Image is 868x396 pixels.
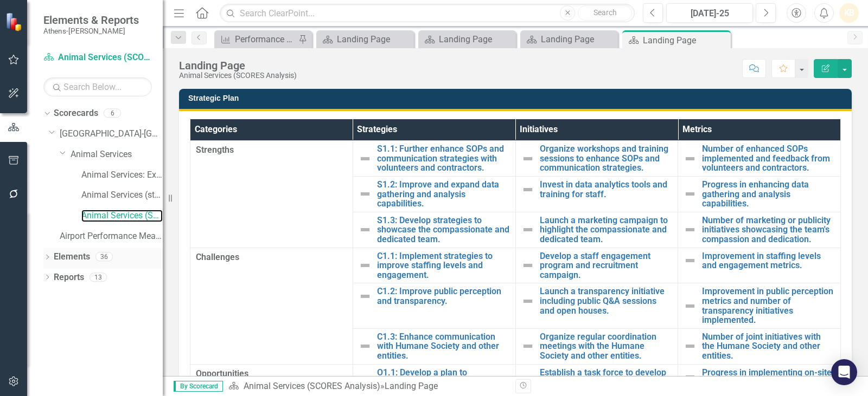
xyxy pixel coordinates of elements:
img: Not Defined [521,295,534,308]
td: Double-Click to Edit Right Click for Context Menu [353,248,515,283]
img: Not Defined [521,223,534,236]
td: Double-Click to Edit Right Click for Context Menu [678,212,841,248]
a: C1.1: Implement strategies to improve staffing levels and engagement. [377,251,510,280]
div: 13 [90,272,107,282]
td: Double-Click to Edit Right Click for Context Menu [353,212,515,248]
a: Number of marketing or publicity initiatives showcasing the team's compassion and dedication. [702,216,835,244]
span: Challenges [196,251,347,264]
img: Not Defined [521,183,534,196]
img: Not Defined [684,340,697,353]
td: Double-Click to Edit [190,141,353,248]
td: Double-Click to Edit Right Click for Context Menu [678,141,841,177]
div: Landing Page [643,34,728,47]
input: Search ClearPoint... [220,4,635,23]
td: Double-Click to Edit Right Click for Context Menu [515,177,678,212]
img: Not Defined [521,152,534,165]
a: Progress in enhancing data gathering and analysis capabilities. [702,180,835,209]
a: Launch a transparency initiative including public Q&A sessions and open houses. [540,287,673,315]
img: Not Defined [684,152,697,165]
td: Double-Click to Edit Right Click for Context Menu [353,283,515,328]
div: 36 [95,252,113,262]
a: Number of joint initiatives with the Humane Society and other entities. [702,332,835,361]
td: Double-Click to Edit Right Click for Context Menu [353,141,515,177]
img: Not Defined [684,254,697,267]
img: Not Defined [359,290,372,303]
td: Double-Click to Edit Right Click for Context Menu [515,141,678,177]
a: Reports [54,271,84,284]
div: Landing Page [179,60,297,72]
img: Not Defined [521,375,534,388]
img: Not Defined [359,152,372,165]
img: Not Defined [684,223,697,236]
a: Improvement in public perception metrics and number of transparency initiatives implemented. [702,287,835,324]
div: Open Intercom Messenger [831,359,857,385]
a: Animal Services: Expenditure FY25 [81,169,163,181]
div: Landing Page [541,33,615,46]
a: S1.1: Further enhance SOPs and communication strategies with volunteers and contractors. [377,144,510,173]
span: Search [593,8,617,17]
a: [GEOGRAPHIC_DATA]-[GEOGRAPHIC_DATA] 2025 [60,128,163,140]
a: Performance Measures [217,33,296,46]
a: Landing Page [523,33,615,46]
td: Double-Click to Edit Right Click for Context Menu [353,328,515,364]
button: KB [839,3,859,23]
td: Double-Click to Edit Right Click for Context Menu [353,177,515,212]
img: Not Defined [684,300,697,313]
td: Double-Click to Edit Right Click for Context Menu [678,283,841,328]
img: Not Defined [684,371,697,384]
td: Double-Click to Edit Right Click for Context Menu [515,328,678,364]
a: Improvement in staffing levels and engagement metrics. [702,251,835,270]
img: Not Defined [359,375,372,388]
img: Not Defined [359,259,372,272]
td: Double-Click to Edit Right Click for Context Menu [678,177,841,212]
div: » [228,380,507,393]
a: Number of enhanced SOPs implemented and feedback from volunteers and contractors. [702,144,835,173]
div: Landing Page [439,33,513,46]
img: Not Defined [359,340,372,353]
a: C1.2: Improve public perception and transparency. [377,287,510,306]
a: Scorecards [54,107,98,120]
input: Search Below... [43,77,152,96]
td: Double-Click to Edit Right Click for Context Menu [515,283,678,328]
div: [DATE]-25 [670,7,749,20]
a: Landing Page [319,33,411,46]
span: Elements & Reports [43,14,139,27]
a: Animal Services (SCORES Analysis) [43,51,152,64]
td: Double-Click to Edit Right Click for Context Menu [515,212,678,248]
a: Animal Services (SCORES Analysis) [81,210,163,222]
img: Not Defined [684,187,697,200]
small: Athens-[PERSON_NAME] [43,27,139,35]
img: ClearPoint Strategy [5,12,24,31]
a: Develop a staff engagement program and recruitment campaign. [540,251,673,280]
td: Double-Click to Edit Right Click for Context Menu [678,328,841,364]
img: Not Defined [521,259,534,272]
a: S1.2: Improve and expand data gathering and analysis capabilities. [377,180,510,209]
a: Progress in implementing on-site vet care or in-house surgery. [702,368,835,387]
td: Double-Click to Edit Right Click for Context Menu [515,248,678,283]
img: Not Defined [359,223,372,236]
h3: Strategic Plan [188,94,846,102]
a: Elements [54,251,90,263]
span: By Scorecard [174,381,223,392]
a: Organize workshops and training sessions to enhance SOPs and communication strategies. [540,144,673,173]
td: Double-Click to Edit [190,248,353,364]
img: Not Defined [359,187,372,200]
button: [DATE]-25 [666,3,753,23]
a: Animal Services (stakeholder theory) [81,189,163,202]
span: Strengths [196,144,347,157]
a: Landing Page [421,33,513,46]
div: Landing Page [385,381,438,391]
span: Opportunities [196,368,347,380]
div: Landing Page [337,33,411,46]
a: C1.3: Enhance communication with Humane Society and other entities. [377,332,510,361]
a: Airport Performance Measures [60,230,163,243]
td: Double-Click to Edit Right Click for Context Menu [678,248,841,283]
a: Animal Services [71,148,163,161]
a: Animal Services (SCORES Analysis) [244,381,380,391]
img: Not Defined [521,340,534,353]
a: S1.3: Develop strategies to showcase the compassionate and dedicated team. [377,216,510,244]
div: Animal Services (SCORES Analysis) [179,72,297,80]
a: Organize regular coordination meetings with the Humane Society and other entities. [540,332,673,361]
a: Launch a marketing campaign to highlight the compassionate and dedicated team. [540,216,673,244]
